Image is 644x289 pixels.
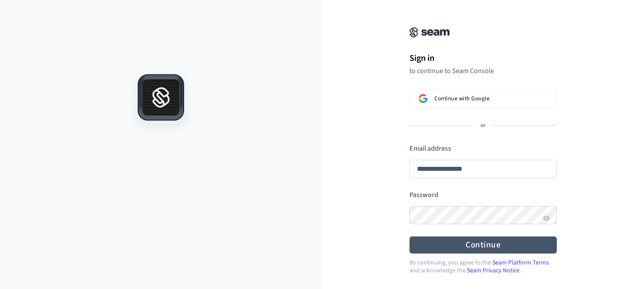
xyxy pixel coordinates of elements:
a: Seam Privacy Notice [467,266,519,275]
button: Show password [541,213,551,223]
a: Seam Platform Terms [492,258,549,267]
span: Continue with Google [434,95,489,102]
label: Password [409,190,438,200]
p: or [480,122,486,130]
p: By continuing, you agree to the and acknowledge the . [409,259,557,275]
p: to continue to Seam Console [409,67,557,75]
h1: Sign in [409,52,557,65]
img: Sign in with Google [419,94,427,103]
img: Seam Console [409,27,450,38]
button: Sign in with GoogleContinue with Google [409,89,557,108]
button: Continue [409,236,557,254]
label: Email address [409,144,451,153]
